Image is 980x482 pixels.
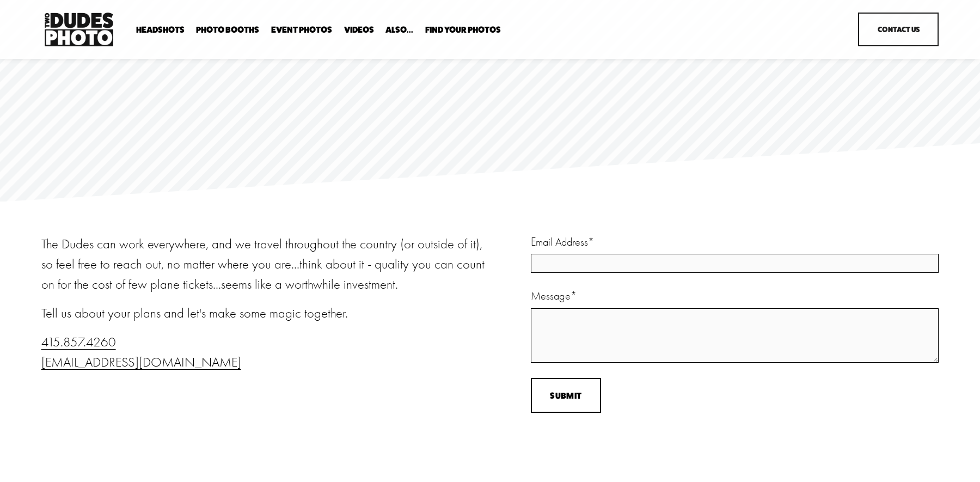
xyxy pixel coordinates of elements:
[271,25,332,35] a: Event Photos
[41,334,116,350] a: 415.857.4260
[531,288,939,304] label: Message
[41,234,487,295] p: The Dudes can work everywhere, and we travel throughout the country (or outside of it), so feel f...
[385,26,413,34] span: Also...
[425,26,501,34] span: Find Your Photos
[196,25,259,35] a: folder dropdown
[344,25,374,35] a: Videos
[41,303,487,324] p: Tell us about your plans and let's make some magic together.
[858,13,939,46] a: Contact Us
[531,378,601,413] input: Submit
[41,10,117,49] img: Two Dudes Photo | Headshots, Portraits &amp; Photo Booths
[136,26,185,34] span: Headshots
[385,25,413,35] a: folder dropdown
[531,234,939,251] label: Email Address
[136,25,185,35] a: folder dropdown
[425,25,501,35] a: folder dropdown
[196,26,259,34] span: Photo Booths
[41,355,241,370] a: [EMAIL_ADDRESS][DOMAIN_NAME]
